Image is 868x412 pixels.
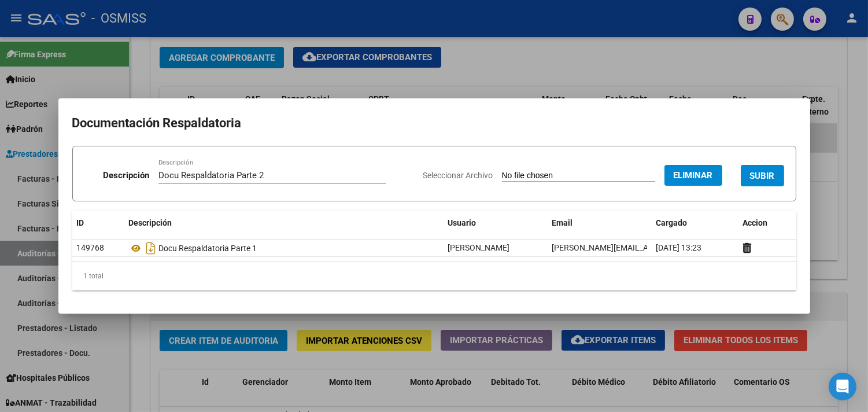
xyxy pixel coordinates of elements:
[750,171,775,181] span: SUBIR
[741,165,784,186] button: SUBIR
[448,243,510,252] span: [PERSON_NAME]
[77,218,84,227] span: ID
[664,165,722,186] button: Eliminar
[674,170,713,181] span: Eliminar
[129,218,172,227] span: Descripción
[72,262,796,290] div: 1 total
[77,243,105,252] span: 149768
[129,239,439,257] div: Docu Respaldatoria Parte 1
[652,211,738,236] datatable-header-cell: Cargado
[656,218,688,227] span: Cargado
[444,211,548,236] datatable-header-cell: Usuario
[738,211,796,236] datatable-header-cell: Accion
[124,211,444,236] datatable-header-cell: Descripción
[552,243,804,252] span: [PERSON_NAME][EMAIL_ADDRESS][PERSON_NAME][DOMAIN_NAME]
[656,243,702,252] span: [DATE] 13:23
[743,218,768,227] span: Accion
[829,373,856,400] div: Open Intercom Messenger
[548,211,652,236] datatable-header-cell: Email
[144,239,159,257] i: Descargar documento
[423,171,493,180] span: Seleccionar Archivo
[72,112,796,134] h2: Documentación Respaldatoria
[448,218,477,227] span: Usuario
[72,211,124,236] datatable-header-cell: ID
[552,218,573,227] span: Email
[103,169,149,182] p: Descripción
